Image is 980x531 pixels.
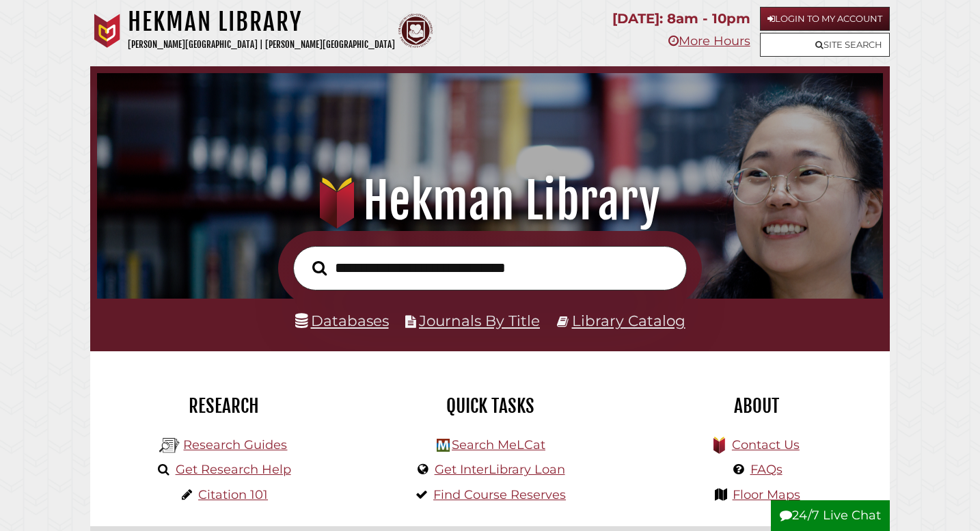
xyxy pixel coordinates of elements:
h1: Hekman Library [112,171,869,231]
img: Calvin Theological Seminary [398,14,433,48]
h2: Research [100,394,346,418]
a: FAQs [750,462,782,477]
h1: Hekman Library [128,7,395,37]
img: Hekman Library Logo [159,435,180,456]
h2: About [634,394,880,418]
p: [DATE]: 8am - 10pm [612,7,750,31]
a: Journals By Title [419,312,540,329]
img: Calvin University [90,14,124,48]
a: Library Catalog [572,312,685,329]
a: Site Search [760,33,890,57]
img: Hekman Library Logo [437,439,450,452]
i: Search [312,260,327,276]
a: Search MeLCat [452,437,545,452]
a: Citation 101 [198,487,268,502]
a: Databases [295,312,389,329]
h2: Quick Tasks [367,394,613,418]
a: Find Course Reserves [433,487,566,502]
a: Get InterLibrary Loan [435,462,565,477]
a: Get Research Help [176,462,291,477]
button: Search [305,257,334,280]
a: Research Guides [183,437,287,452]
p: [PERSON_NAME][GEOGRAPHIC_DATA] | [PERSON_NAME][GEOGRAPHIC_DATA] [128,37,395,53]
a: More Hours [668,33,750,49]
a: Login to My Account [760,7,890,31]
a: Floor Maps [733,487,800,502]
a: Contact Us [732,437,800,452]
